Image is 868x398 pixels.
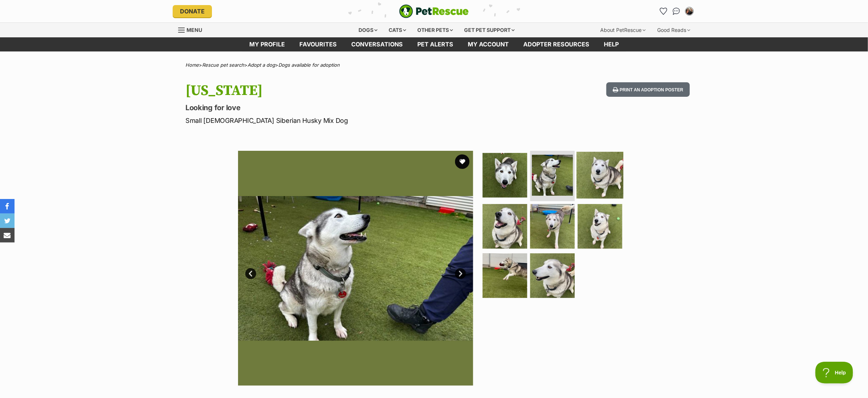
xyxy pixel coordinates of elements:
[684,5,695,17] button: My account
[532,155,573,196] img: Photo of Alaska
[413,23,458,37] div: Other pets
[410,37,460,51] a: Pet alerts
[673,8,680,15] img: chat-41dd97257d64d25036548639549fe6c8038ab92f7586957e7f3b1b290dea8141.svg
[516,37,597,51] a: Adopter resources
[483,253,527,298] img: Photo of Alaska
[530,253,575,298] img: Photo of Alaska
[185,82,492,99] h1: [US_STATE]
[245,268,256,279] a: Prev
[247,62,275,68] a: Adopt a dog
[344,37,410,51] a: conversations
[455,268,466,279] a: Next
[238,151,473,386] img: Photo of Alaska
[483,153,527,198] img: Photo of Alaska
[173,5,212,17] a: Donate
[652,23,695,37] div: Good Reads
[671,5,682,17] a: Conversations
[292,37,344,51] a: Favourites
[187,27,202,33] span: Menu
[578,204,622,249] img: Photo of Alaska
[354,23,383,37] div: Dogs
[384,23,412,37] div: Cats
[178,23,207,36] a: Menu
[460,37,516,51] a: My account
[399,4,469,18] img: logo-e224e6f780fb5917bec1dbf3a21bbac754714ae5b6737aabdf751b685950b380.svg
[686,8,693,15] img: Kim Jones profile pic
[459,23,520,37] div: Get pet support
[242,37,292,51] a: My profile
[530,204,575,249] img: Photo of Alaska
[606,82,690,97] button: Print an adoption poster
[399,4,469,18] a: PetRescue
[815,362,853,384] iframe: Help Scout Beacon - Open
[185,103,492,113] p: Looking for love
[483,204,527,249] img: Photo of Alaska
[597,37,626,51] a: Help
[185,116,492,125] p: Small [DEMOGRAPHIC_DATA] Siberian Husky Mix Dog
[202,62,244,68] a: Rescue pet search
[185,62,199,68] a: Home
[658,5,695,17] ul: Account quick links
[167,62,701,68] div: > > >
[577,152,623,198] img: Photo of Alaska
[278,62,340,68] a: Dogs available for adoption
[455,154,470,169] button: favourite
[658,5,669,17] a: Favourites
[595,23,651,37] div: About PetRescue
